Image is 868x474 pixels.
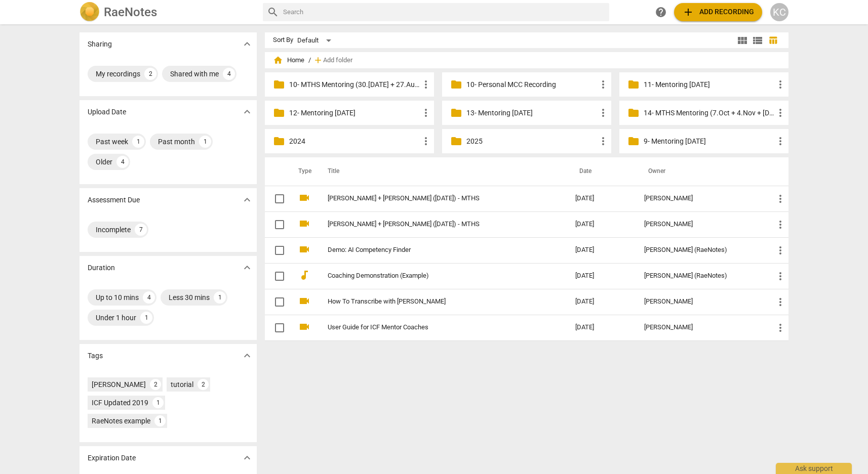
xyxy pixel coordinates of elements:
span: view_module [736,34,748,47]
div: My recordings [96,69,140,79]
span: add [682,6,694,18]
div: [PERSON_NAME] [644,298,758,306]
p: 14- MTHS Mentoring (7.Oct + 4.Nov + 2.Dec.2025) [644,108,774,118]
span: folder [627,135,640,147]
a: User Guide for ICF Mentor Coaches [328,324,539,331]
th: Owner [636,157,766,186]
span: expand_more [241,106,253,118]
span: view_list [752,34,764,47]
span: more_vert [774,244,786,256]
div: [PERSON_NAME] (RaeNotes) [644,246,758,254]
img: Logo [80,2,100,22]
div: 1 [199,136,211,148]
th: Title [315,157,567,186]
div: [PERSON_NAME] (RaeNotes) [644,272,758,280]
p: 13- Mentoring Oct.2025 [466,108,597,118]
span: folder [627,107,640,119]
div: Default [297,32,335,49]
div: Up to 10 mins [96,292,139,303]
p: Tags [88,351,103,361]
div: 2 [198,379,209,390]
td: [DATE] [567,237,636,263]
th: Type [290,157,315,186]
p: Upload Date [88,107,126,117]
button: Show more [240,450,255,465]
span: more_vert [774,107,786,119]
button: Show more [240,260,255,275]
div: ICF Updated 2019 [92,398,148,408]
button: List view [750,33,765,48]
td: [DATE] [567,263,636,289]
span: more_vert [597,135,609,147]
div: 4 [223,68,235,80]
span: help [655,6,667,18]
span: folder [450,135,462,147]
a: Coaching Demonstration (Example) [328,272,539,280]
div: 1 [132,136,144,148]
button: KC [770,3,788,21]
div: [PERSON_NAME] [644,195,758,202]
span: / [308,57,311,64]
span: more_vert [774,135,786,147]
div: Under 1 hour [96,313,136,323]
a: [PERSON_NAME] + [PERSON_NAME] ([DATE]) - MTHS [328,221,539,228]
p: Duration [88,263,115,273]
p: Expiration Date [88,453,136,463]
span: folder [273,135,285,147]
h2: RaeNotes [104,5,157,19]
span: more_vert [420,135,432,147]
div: 7 [135,224,147,236]
p: 10- Personal MCC Recording [466,79,597,90]
span: expand_more [241,350,253,362]
div: 1 [154,415,166,426]
span: more_vert [420,107,432,119]
div: [PERSON_NAME] [644,324,758,331]
span: more_vert [597,78,609,91]
p: 10- MTHS Mentoring (30.Jul + 27.Aug + 24.Sep.2025) [289,79,420,90]
td: [DATE] [567,289,636,315]
div: Sort By [273,36,293,44]
div: Ask support [776,463,852,474]
div: 1 [152,397,164,408]
span: table_chart [768,35,778,45]
div: Shared with me [170,69,219,79]
button: Show more [240,36,255,52]
button: Tile view [735,33,750,48]
span: videocam [298,321,310,333]
span: more_vert [774,78,786,91]
div: [PERSON_NAME] [92,379,146,390]
span: expand_more [241,194,253,206]
div: 4 [143,291,155,304]
div: Past week [96,137,128,147]
p: 12- Mentoring Sep.2025 [289,108,420,118]
button: Show more [240,348,255,363]
span: more_vert [774,270,786,282]
button: Table view [765,33,780,48]
span: videocam [298,243,310,255]
span: folder [273,107,285,119]
span: more_vert [420,78,432,91]
p: 9- Mentoring Jul.2025 [644,136,774,147]
button: Show more [240,192,255,207]
span: expand_more [241,38,253,50]
span: Add recording [682,6,754,18]
div: Older [96,157,112,167]
div: Incomplete [96,225,131,235]
div: Past month [158,137,195,147]
button: Show more [240,104,255,119]
input: Search [283,4,605,20]
span: add [313,55,323,65]
span: audiotrack [298,269,310,281]
span: home [273,55,283,65]
p: Assessment Due [88,195,140,205]
span: videocam [298,218,310,230]
span: Home [273,55,304,65]
span: more_vert [597,107,609,119]
p: Sharing [88,39,112,50]
div: Less 30 mins [169,292,210,303]
a: How To Transcribe with [PERSON_NAME] [328,298,539,306]
div: 1 [140,312,152,324]
span: Add folder [323,57,352,64]
span: folder [450,107,462,119]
